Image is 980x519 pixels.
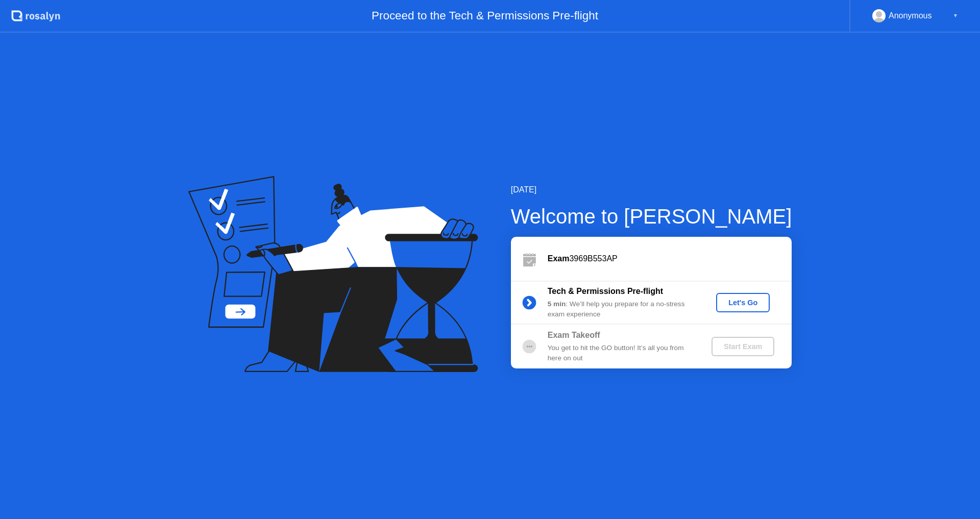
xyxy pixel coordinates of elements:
div: Welcome to [PERSON_NAME] [511,201,792,232]
b: Tech & Permissions Pre-flight [548,287,663,295]
div: You get to hit the GO button! It’s all you from here on out [548,343,695,364]
div: ▼ [953,9,958,22]
b: 5 min [548,300,566,308]
button: Let's Go [716,293,770,312]
div: Let's Go [720,299,766,307]
div: Start Exam [716,342,770,351]
div: 3969B553AP [548,253,792,265]
div: [DATE] [511,184,792,196]
button: Start Exam [712,337,774,356]
b: Exam Takeoff [548,331,600,339]
b: Exam [548,254,570,263]
div: Anonymous [889,9,932,22]
div: : We’ll help you prepare for a no-stress exam experience [548,299,695,320]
